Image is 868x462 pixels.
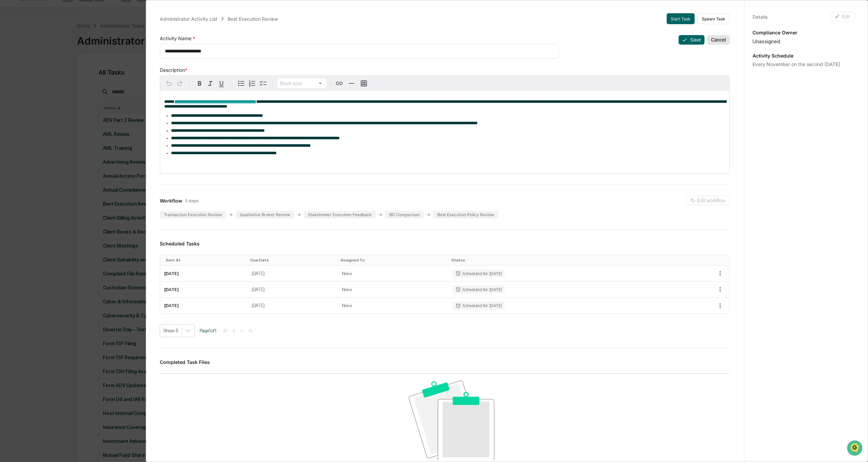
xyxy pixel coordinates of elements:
[753,53,855,59] p: Activity Schedule
[248,266,338,282] td: [DATE]
[160,198,182,204] span: Workflow
[679,35,704,45] button: Save
[753,30,855,35] p: Compliance Owner
[160,35,193,41] span: Activity Name
[160,359,730,365] h3: Completed Task Files
[433,211,498,219] div: Best Execution Policy Review
[185,198,199,203] span: 5 steps
[7,14,124,25] p: How can we help?
[160,298,248,314] td: [DATE]
[277,79,326,88] button: Block type
[160,211,226,219] div: Transaction Execution Review
[338,298,449,314] td: None
[248,298,338,314] td: [DATE]
[707,35,730,45] button: Cancel
[228,16,278,22] div: Best Execution Review
[338,266,449,282] td: None
[697,13,730,24] button: Spawn Task
[250,258,335,262] div: Toggle SortBy
[4,96,46,108] a: 🔎Data Lookup
[846,440,865,458] iframe: Open customer support
[49,86,55,92] div: 🗄️
[160,67,185,73] span: Description
[338,282,449,298] td: None
[304,211,376,219] div: Stakeholder Execution Feedback
[453,269,505,277] div: Scheduled for [DATE]
[68,115,82,121] span: Pylon
[753,38,855,45] div: Unassigned
[23,52,112,59] div: Start new chat
[47,83,87,95] a: 🗄️Attestations
[14,86,44,93] span: Preclearance
[216,78,227,89] button: Underline
[160,16,217,22] div: Administrator Activity List
[23,59,86,64] div: We're available if you need us!
[341,258,446,262] div: Toggle SortBy
[166,258,245,262] div: Toggle SortBy
[160,266,248,282] td: [DATE]
[14,99,43,106] span: Data Lookup
[222,328,230,333] button: |<
[830,12,855,21] button: Edit
[236,211,294,219] div: Qualitative Broker Review
[231,328,237,333] button: <
[453,302,505,310] div: Scheduled for [DATE]
[116,54,124,62] button: Start new chat
[7,86,12,92] div: 🖐️
[160,282,248,298] td: [DATE]
[194,78,205,89] button: Bold
[246,328,254,333] button: >|
[753,14,768,20] div: Details
[238,328,245,333] button: >
[4,83,47,95] a: 🖐️Preclearance
[160,241,730,246] h3: Scheduled Tasks
[248,282,338,298] td: [DATE]
[7,99,12,105] div: 🔎
[753,61,855,67] div: Every November on the second [DATE]
[451,258,661,262] div: Toggle SortBy
[205,78,216,89] button: Italic
[685,196,730,205] button: Edit workflow
[7,52,19,64] img: 1746055101610-c473b297-6a78-478c-a979-82029cc54cd1
[667,13,695,24] button: Start Task
[56,86,84,93] span: Attestations
[48,115,82,121] a: Powered byPylon
[385,211,424,219] div: BD Comparison
[453,285,505,293] div: Scheduled for [DATE]
[200,328,217,333] span: Page 1 of 1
